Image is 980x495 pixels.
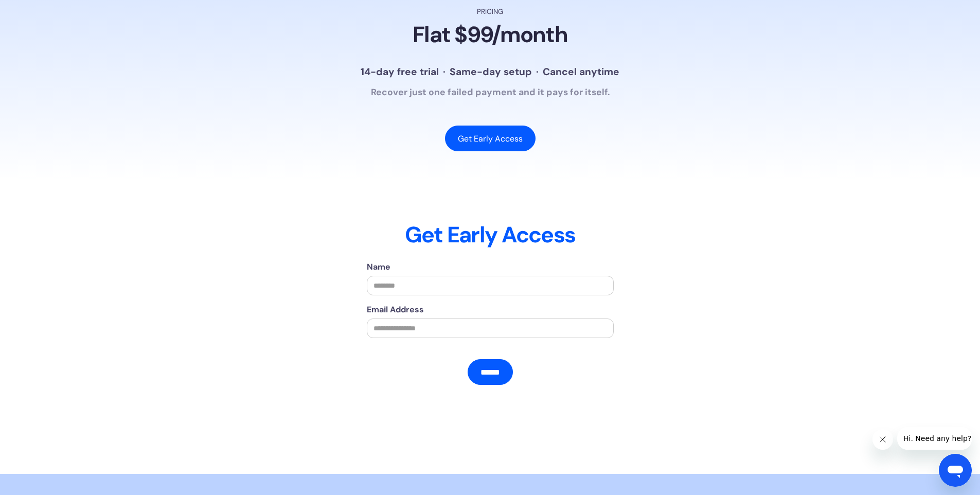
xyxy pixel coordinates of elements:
[477,7,503,17] div: Pricing
[367,261,614,273] label: Name
[536,65,539,80] div: ·
[443,65,446,80] div: ·
[361,65,439,80] div: 14-day free trial
[169,222,811,249] h2: Get Early Access
[543,65,619,80] div: Cancel anytime
[367,304,614,316] label: Email Address
[897,427,972,450] iframe: Message from company
[872,429,893,450] iframe: Close message
[371,86,610,98] strong: Recover just one failed payment and it pays for itself.
[450,65,532,80] div: Same-day setup
[939,454,972,487] iframe: Button to launch messaging window
[413,22,567,48] h2: Flat $99/month
[367,261,614,385] form: Email Form
[445,126,536,151] a: Get Early Access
